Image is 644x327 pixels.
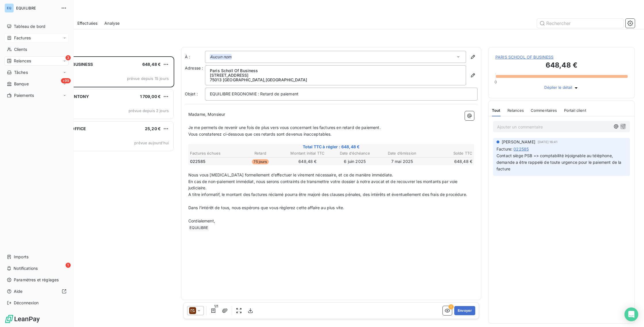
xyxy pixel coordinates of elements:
[14,47,27,52] span: Clients
[185,54,205,60] label: À :
[5,275,69,284] a: Paramètres et réglages
[237,150,283,156] th: Retard
[129,108,169,113] span: prévue depuis 2 jours
[189,144,473,150] span: Total TTC à régler : 648,48 €
[210,54,231,60] em: Aucun nom
[5,33,69,43] a: Factures
[495,60,628,72] h3: 648,48 €
[502,139,535,145] span: [PERSON_NAME]
[5,68,69,77] a: Tâches
[77,20,98,26] span: Effectuées
[14,70,28,75] span: Tâches
[189,225,209,231] span: EQUILIBRE
[5,3,14,13] div: EQ
[188,112,225,117] span: Madame, Monsieur
[454,306,475,315] button: Envoyer
[14,277,59,283] span: Paramètres et réglages
[210,78,461,82] p: 75013 [GEOGRAPHIC_DATA] , [GEOGRAPHIC_DATA]
[513,146,529,152] span: 022585
[252,159,269,164] span: 75 jours
[497,153,622,171] span: Contact siège PSB => comptabilité injoignable au téléphone, demande a être rappelé de toute urgen...
[284,158,331,165] td: 648,48 €
[28,56,174,327] div: grid
[127,76,169,81] span: prévue depuis 15 jours
[5,91,69,100] a: Paiements
[14,288,23,294] span: Aide
[145,126,161,131] span: 25,20 €
[190,159,205,164] span: 022585
[188,125,381,130] span: Je me permets de revenir une fois de plus vers vous concernant les factures en retard de paiement.
[134,141,169,145] span: prévue aujourd’hui
[379,150,425,156] th: Date d’émission
[544,85,572,91] span: Déplier le détail
[14,254,28,260] span: Imports
[185,66,203,70] span: Adresse :
[624,307,638,321] div: Open Intercom Messenger
[188,192,467,197] span: A titre informatif, le montant des factures réclamé pourra être majoré des clauses pénales, des i...
[14,300,39,306] span: Déconnexion
[379,158,425,165] td: 7 mai 2025
[564,108,586,113] span: Portail client
[5,252,69,261] a: Imports
[14,35,31,41] span: Factures
[5,314,40,324] img: Logo LeanPay
[14,58,31,64] span: Relances
[492,108,501,113] span: Tout
[210,73,461,78] p: [STREET_ADDRESS]
[531,108,557,113] span: Commentaires
[5,79,69,89] a: +99Banque
[188,179,459,191] span: En cas de non-paiement immédiat, nous serons contraints de transmettre votre dossier à notre avoc...
[16,6,57,10] span: EQUILIBRE
[14,81,29,87] span: Banque
[426,150,473,156] th: Solde TTC
[104,20,120,26] span: Analyse
[538,140,557,144] span: [DATE] 16:41
[497,146,512,152] span: Facture :
[5,22,69,31] a: Tableau de bord
[14,93,34,98] span: Paiements
[543,85,581,91] button: Déplier le détail
[495,54,628,60] span: PARIS SCHOOL OF BUSINESS
[494,80,497,84] span: 0
[66,55,71,60] span: 3
[140,94,161,99] span: 1 709,00 €
[507,108,524,113] span: Relances
[5,45,69,54] a: Clients
[61,78,71,83] span: +99
[188,218,215,223] span: Cordialement,
[210,68,461,73] p: Paris Scholl Of Business
[537,19,623,28] input: Rechercher
[188,172,393,177] span: Nous vous [MEDICAL_DATA] formellement d’effectuer le virement nécessaire, et ce de manière immédi...
[426,158,473,165] td: 648,48 €
[142,62,161,67] span: 648,48 €
[5,56,69,66] a: 3Relances
[188,205,344,210] span: Dans l’intérêt de tous, nous espérons que vous règlerez cette affaire au plus vite.
[213,304,220,309] span: 1/1
[14,266,38,271] span: Notifications
[185,91,198,96] span: Objet :
[331,158,378,165] td: 6 juin 2025
[331,150,378,156] th: Date d’échéance
[66,263,71,268] span: 1
[210,91,298,96] span: EQUILIBRE ERGONOMIE : Retard de paiement
[5,287,69,296] a: Aide
[190,150,236,156] th: Factures échues
[14,24,45,29] span: Tableau de bord
[188,132,332,136] span: Vous constaterez ci-dessous que ces retards sont devenus inacceptables.
[284,150,331,156] th: Montant initial TTC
